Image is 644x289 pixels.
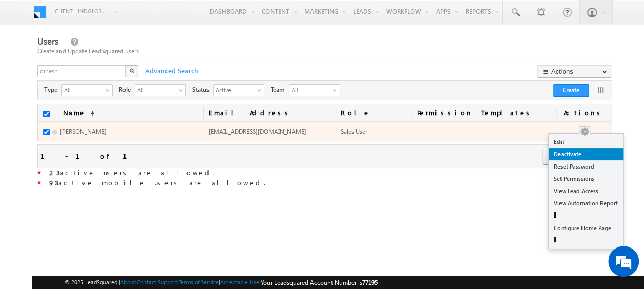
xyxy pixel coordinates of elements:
[86,110,94,118] span: (sorted ascending)
[271,85,289,94] span: Team
[542,148,561,165] span: prev
[336,104,412,121] a: Role
[49,178,58,187] strong: 93
[17,54,43,67] img: d_60004797649_company_0_60004797649
[549,160,623,173] a: Reset Password
[168,5,193,30] div: Minimize live chat window
[37,47,612,56] div: Create and Update LeadSquared users
[261,279,378,286] span: Your Leadsquared Account Number is
[65,278,378,287] span: © 2025 LeadSquared | | | | |
[40,150,139,162] div: 1 - 1 of 1
[140,66,201,75] span: Advanced Search
[214,85,256,95] span: Active
[60,128,107,135] span: [PERSON_NAME]
[341,128,367,135] span: Sales User
[553,84,589,97] button: Create
[209,128,306,135] span: [EMAIL_ADDRESS][DOMAIN_NAME]
[549,136,623,148] a: Edit
[542,149,562,165] a: prev
[549,185,623,197] a: View Lead Access
[49,168,60,177] strong: 23
[549,173,623,185] a: Set Permissions
[13,95,187,213] textarea: Type your message and hit 'Enter'
[257,87,265,93] span: select
[179,279,219,285] a: Terms of Service
[179,87,187,93] span: select
[556,104,612,121] span: Actions
[549,148,623,160] a: Deactivate
[119,85,135,94] span: Role
[49,168,215,177] span: active users are allowed.
[537,65,611,78] button: Actions
[58,104,99,121] a: Name
[192,85,213,94] span: Status
[37,35,58,47] span: Users
[55,6,109,16] span: Client - indglobal2 (77195)
[137,279,177,285] a: Contact Support
[289,85,330,96] span: All
[135,85,177,95] span: All
[49,178,265,187] span: active mobile users are allowed.
[129,68,134,73] img: Search
[203,104,336,121] a: Email Address
[62,85,104,95] span: All
[412,104,556,121] span: Permission Templates
[44,85,61,94] span: Type
[362,279,378,286] span: 77195
[106,87,114,93] span: select
[120,279,135,285] a: About
[220,279,259,285] a: Acceptable Use
[53,54,172,67] div: Chat with us now
[139,221,186,235] em: Start Chat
